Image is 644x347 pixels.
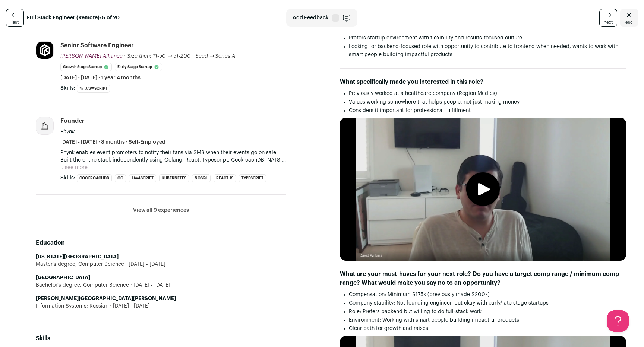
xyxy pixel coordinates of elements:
[159,174,189,182] li: Kubernetes
[36,281,286,289] div: Bachelor's degree, Computer Science
[108,302,150,310] span: [DATE] - [DATE]
[129,174,156,182] li: JavaScript
[36,238,286,247] h2: Education
[60,85,75,92] span: Skills:
[293,14,329,22] span: Add Feedback
[115,63,162,71] li: Early Stage Startup
[27,14,120,22] strong: Full Stack Engineer (Remote): 5 of 20
[286,9,357,27] button: Add Feedback F
[349,89,626,98] li: Previously worked at a healthcare company (Region Medics)
[214,174,236,182] li: React.js
[625,19,633,25] span: esc
[349,308,626,316] li: Role: Prefers backend but willing to do full-stack work
[36,117,53,134] img: company-logo-placeholder-414d4e2ec0e2ddebbe968bf319fdfe5acfe0c9b87f798d344e800bc9a89632a0.png
[349,324,626,333] li: Clear path for growth and raises
[36,254,119,260] strong: [US_STATE][GEOGRAPHIC_DATA]
[124,261,165,268] span: [DATE] - [DATE]
[36,302,286,310] div: Information Systems; Russian
[36,334,286,343] h2: Skills
[60,164,88,171] button: ...see more
[60,41,134,50] div: Senior Software Engineer
[36,275,90,280] strong: [GEOGRAPHIC_DATA]
[340,77,626,86] h4: What specifically made you interested in this role?
[60,149,286,164] p: Phynk enables event promoters to notify their fans via SMS when their events go on sale. Built th...
[133,207,189,214] button: View all 9 experiences
[115,174,126,182] li: Go
[36,261,286,268] div: Master's degree, Computer Science
[620,9,638,27] a: Close
[192,52,194,60] span: ·
[349,316,626,325] li: Environment: Working with smart people building impactful products
[60,117,85,125] div: Founder
[60,63,112,71] li: Growth Stage Startup
[6,9,24,27] a: last
[604,19,613,25] span: next
[349,98,626,106] li: Values working somewhere that helps people, not just making money
[349,106,626,115] li: Considers it important for professional fulfillment
[349,34,626,42] li: Prefers startup environment with flexibility and results-focused culture
[77,174,112,182] li: CockroachDB
[36,42,53,59] img: c8171a7a226006fa5275ecbef61e221f487bf81ecb5b439d0d49141e6f6e9b0c.png
[12,19,19,25] span: last
[349,42,626,60] li: Looking for backend-focused role with opportunity to contribute to frontend when needed, wants to...
[60,129,75,134] span: Phynk
[349,299,626,308] li: Company stability: Not founding engineer, but okay with early/late stage startups
[599,9,617,27] a: next
[195,54,236,59] span: Seed → Series A
[60,54,123,59] span: [PERSON_NAME] Alliance
[60,139,165,146] span: [DATE] - [DATE] · 8 months · Self-Employed
[239,174,266,182] li: TypeScript
[124,54,191,59] span: · Size then: 11-50 → 51-200
[192,174,211,182] li: NoSQL
[340,270,626,287] h4: What are your must-haves for your next role? Do you have a target comp range / minimum comp range...
[60,174,75,182] span: Skills:
[129,281,170,289] span: [DATE] - [DATE]
[77,85,110,93] li: JavaScript
[607,310,629,332] iframe: Help Scout Beacon - Open
[349,290,626,299] li: Compensation: Minimum $175k (previously made $200k)
[36,296,176,301] strong: [PERSON_NAME][GEOGRAPHIC_DATA][PERSON_NAME]
[60,74,141,82] span: [DATE] - [DATE] · 1 year 4 months
[332,14,339,22] span: F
